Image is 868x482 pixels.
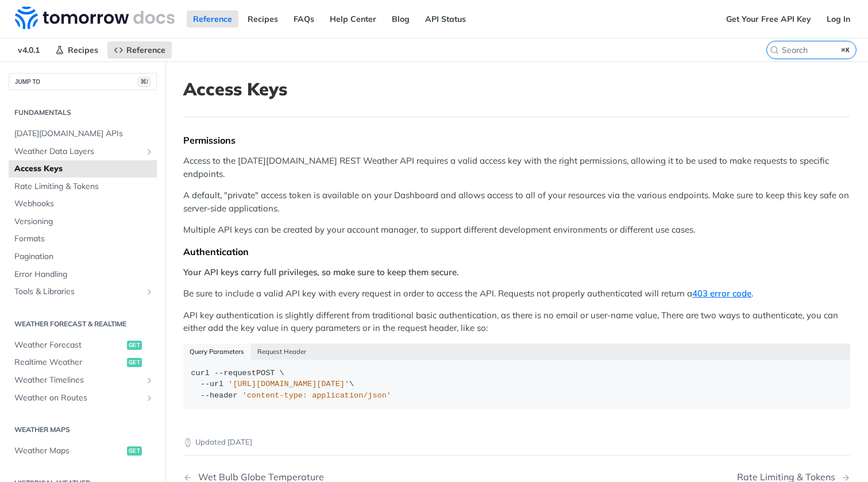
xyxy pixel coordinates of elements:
a: Log In [820,10,857,28]
span: Weather Maps [14,445,124,457]
button: Show subpages for Weather on Routes [145,394,154,403]
a: Versioning [9,213,157,230]
a: Weather on RoutesShow subpages for Weather on Routes [9,390,157,407]
a: Weather Mapsget [9,442,157,460]
h1: Access Keys [183,79,850,99]
span: Webhooks [14,198,154,210]
a: Weather Forecastget [9,337,157,354]
img: Tomorrow.io Weather API Docs [15,6,175,29]
span: Weather Data Layers [14,146,142,157]
span: Realtime Weather [14,357,124,368]
span: Tools & Libraries [14,286,142,298]
a: Recipes [241,10,284,28]
span: Weather Forecast [14,340,124,351]
a: Formats [9,230,157,248]
button: Show subpages for Tools & Libraries [145,287,154,296]
p: A default, "private" access token is available on your Dashboard and allows access to all of your... [183,189,850,215]
button: Show subpages for Weather Timelines [145,376,154,385]
span: --request [214,369,256,377]
a: Tools & LibrariesShow subpages for Tools & Libraries [9,283,157,300]
span: [DATE][DOMAIN_NAME] APIs [14,128,154,140]
h2: Weather Maps [9,425,157,435]
span: ⌘/ [138,77,151,87]
a: Weather Data LayersShow subpages for Weather Data Layers [9,143,157,160]
span: Reference [126,45,165,55]
div: Authentication [183,246,850,257]
div: Permissions [183,134,850,146]
strong: Your API keys carry full privileges, so make sure to keep them secure. [183,267,459,277]
a: Webhooks [9,195,157,213]
a: [DATE][DOMAIN_NAME] APIs [9,125,157,142]
a: Realtime Weatherget [9,354,157,371]
span: get [127,341,142,350]
kbd: ⌘K [839,44,853,56]
a: FAQs [287,10,321,28]
span: 'content-type: application/json' [242,391,391,400]
span: Versioning [14,216,154,227]
a: Reference [107,41,172,59]
a: Rate Limiting & Tokens [9,178,157,195]
p: Multiple API keys can be created by your account manager, to support different development enviro... [183,223,850,237]
span: Formats [14,233,154,245]
span: Weather Timelines [14,375,142,386]
p: Access to the [DATE][DOMAIN_NAME] REST Weather API requires a valid access key with the right per... [183,155,850,180]
a: Reference [187,10,238,28]
a: API Status [419,10,472,28]
span: '[URL][DOMAIN_NAME][DATE]' [228,380,349,388]
p: API key authentication is slightly different from traditional basic authentication, as there is n... [183,309,850,335]
span: Pagination [14,251,154,263]
span: --header [200,391,238,400]
a: Recipes [49,41,105,59]
h2: Weather Forecast & realtime [9,319,157,329]
p: Be sure to include a valid API key with every request in order to access the API. Requests not pr... [183,287,850,300]
span: get [127,358,142,367]
span: Access Keys [14,163,154,175]
a: Help Center [323,10,383,28]
svg: Search [770,45,779,55]
span: --url [200,380,224,388]
span: v4.0.1 [11,41,46,59]
span: curl [191,369,210,377]
a: Pagination [9,248,157,265]
p: Updated [DATE] [183,437,850,448]
a: Blog [385,10,416,28]
div: POST \ \ [191,368,843,402]
button: Show subpages for Weather Data Layers [145,147,154,156]
span: Recipes [68,45,98,55]
a: 403 error code [692,288,751,299]
span: Error Handling [14,269,154,280]
a: Weather TimelinesShow subpages for Weather Timelines [9,372,157,389]
span: Weather on Routes [14,392,142,404]
a: Access Keys [9,160,157,178]
h2: Fundamentals [9,107,157,118]
button: JUMP TO⌘/ [9,73,157,90]
a: Error Handling [9,266,157,283]
button: Request Header [251,344,313,360]
a: Get Your Free API Key [720,10,817,28]
span: get [127,446,142,456]
span: Rate Limiting & Tokens [14,181,154,192]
